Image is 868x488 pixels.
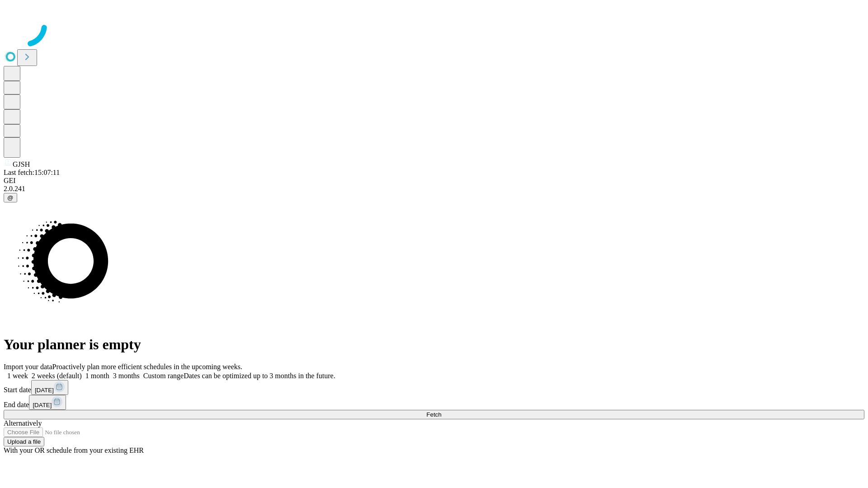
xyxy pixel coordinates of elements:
[4,410,864,419] button: Fetch
[4,446,144,454] span: With your OR schedule from your existing EHR
[31,380,68,395] button: [DATE]
[143,372,184,380] span: Custom range
[4,380,864,395] div: Start date
[7,194,14,201] span: @
[4,185,864,193] div: 2.0.241
[33,402,52,408] span: [DATE]
[184,372,335,380] span: Dates can be optimized up to 3 months in the future.
[52,363,242,371] span: Proactively plan more efficient schedules in the upcoming weeks.
[85,372,109,380] span: 1 month
[426,411,441,418] span: Fetch
[4,437,44,446] button: Upload a file
[4,395,864,410] div: End date
[13,160,30,168] span: GJSH
[4,363,52,371] span: Import your data
[32,372,82,380] span: 2 weeks (default)
[35,387,54,394] span: [DATE]
[4,336,864,353] h1: Your planner is empty
[7,372,28,380] span: 1 week
[113,372,140,380] span: 3 months
[4,193,17,202] button: @
[29,395,66,410] button: [DATE]
[4,169,60,176] span: Last fetch: 15:07:11
[4,177,864,185] div: GEI
[4,419,42,427] span: Alternatively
